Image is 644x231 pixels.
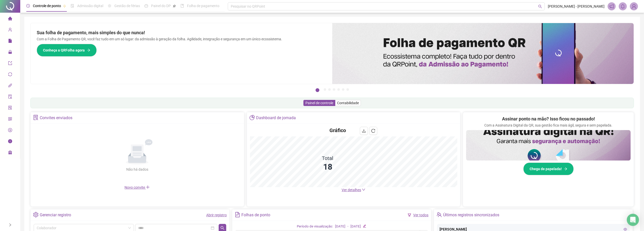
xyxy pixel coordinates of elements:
span: filter [408,213,411,217]
span: lock [8,48,12,58]
button: 6 [342,88,344,91]
div: [DATE] [335,224,345,229]
span: down [362,188,365,191]
span: pushpin [63,5,66,8]
h2: Assinar ponto na mão? Isso ficou no passado! [502,115,595,122]
span: Novo convite [124,185,150,189]
span: setting [33,212,38,217]
span: Painel de controle [305,101,333,105]
span: solution [33,115,38,120]
span: plus [146,185,150,189]
span: pie-chart [250,115,255,120]
span: file [8,37,12,47]
span: eye [624,227,627,231]
span: info-circle [8,137,12,147]
span: bell [620,4,625,9]
span: export [8,59,12,69]
span: [PERSON_NAME] - [PERSON_NAME] [548,4,605,9]
span: user-add [8,25,12,35]
span: Folha de pagamento [187,4,219,8]
button: 1 [316,88,319,92]
button: 7 [346,88,349,91]
img: 70268 [630,3,638,10]
span: right [8,223,12,227]
img: banner%2F02c71560-61a6-44d4-94b9-c8ab97240462.png [466,130,631,161]
div: Dashboard de jornada [256,114,296,122]
span: edit [363,224,366,228]
a: Ver detalhes down [342,188,365,192]
div: Folhas de ponto [241,211,270,219]
span: team [437,212,442,217]
span: dashboard [144,4,148,8]
button: 4 [333,88,335,91]
span: Ver detalhes [342,188,361,192]
span: reload [371,129,375,133]
span: sync [8,70,12,80]
span: gift [8,148,12,158]
img: banner%2F8d14a306-6205-4263-8e5b-06e9a85ad873.png [332,23,634,84]
span: solution [8,103,12,114]
a: Ver todos [413,213,428,217]
span: file-done [71,4,74,8]
span: home [8,14,12,24]
span: audit [8,92,12,102]
span: sun [108,4,111,8]
span: notification [609,4,614,9]
div: Período de visualização: [297,224,333,229]
span: dollar [8,126,12,136]
span: Chega de papelada! [530,166,562,172]
span: Painel do DP [151,4,171,8]
button: Conheça a QRFolha agora [37,44,97,57]
div: Convites enviados [40,114,72,122]
p: Com a Assinatura Digital da QR, sua gestão fica mais ágil, segura e sem papelada. [484,122,612,128]
span: arrow-right [564,167,567,171]
span: Gestão de férias [114,4,140,8]
span: Admissão digital [77,4,103,8]
span: qrcode [8,115,12,125]
span: api [8,81,12,91]
button: 3 [328,88,331,91]
a: Abrir registro [206,213,227,217]
div: - [347,224,348,229]
button: 5 [337,88,340,91]
span: pushpin [173,5,176,8]
span: search [220,226,224,230]
h4: Gráfico [329,127,346,134]
span: Conheça a QRFolha agora [43,47,85,53]
h2: Sua folha de pagamento, mais simples do que nunca! [37,29,326,36]
span: search [538,5,542,8]
div: Open Intercom Messenger [627,214,639,226]
span: book [180,4,184,8]
button: Chega de papelada! [523,163,574,175]
span: file-text [235,212,240,217]
div: Não há dados [114,167,160,172]
p: Com a Folha de Pagamento QR, você faz tudo em um só lugar: da admissão à geração da folha. Agilid... [37,36,326,42]
span: clock-circle [26,4,30,8]
span: download [362,129,366,133]
div: [DATE] [350,224,361,229]
span: arrow-right [87,48,90,52]
div: Gerenciar registro [40,211,71,219]
span: Controle de ponto [33,4,61,8]
span: Contabilidade [337,101,359,105]
div: Últimos registros sincronizados [443,211,499,219]
button: 2 [324,88,326,91]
